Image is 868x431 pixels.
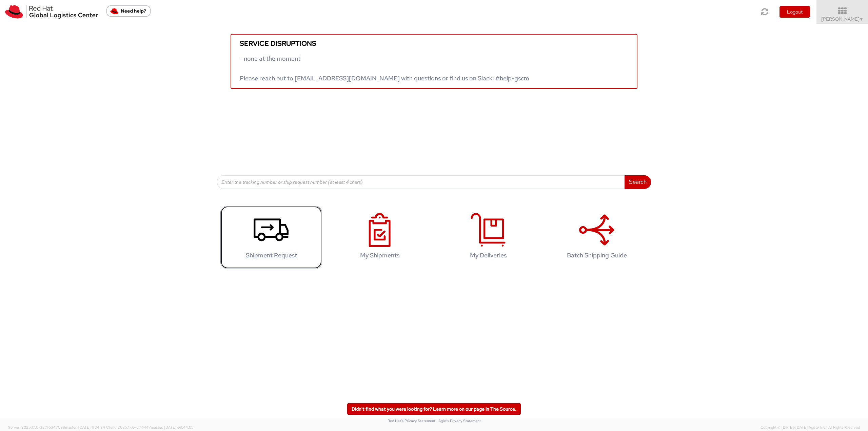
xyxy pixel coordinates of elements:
h5: Service disruptions [240,40,628,47]
span: Client: 2025.17.0-cb14447 [106,425,194,430]
span: master, [DATE] 11:04:24 [65,425,105,430]
span: ▼ [860,17,864,22]
span: master, [DATE] 08:44:05 [151,425,194,430]
h4: My Shipments [336,252,423,259]
button: Logout [780,6,810,18]
span: Copyright © [DATE]-[DATE] Agistix Inc., All Rights Reserved [761,425,860,430]
a: | Agistix Privacy Statement [436,418,481,423]
button: Search [625,175,651,189]
a: Service disruptions - none at the moment Please reach out to [EMAIL_ADDRESS][DOMAIN_NAME] with qu... [231,34,637,89]
img: rh-logistics-00dfa346123c4ec078e1.svg [5,5,98,19]
a: Batch Shipping Guide [546,206,648,269]
a: My Deliveries [437,206,539,269]
a: Shipment Request [220,206,322,269]
input: Enter the tracking number or ship request number (at least 4 chars) [217,175,625,189]
button: Need help? [106,5,151,17]
h4: Batch Shipping Guide [553,252,640,259]
a: My Shipments [329,206,431,269]
span: [PERSON_NAME] [821,16,864,22]
h4: Shipment Request [228,252,315,259]
a: Red Hat's Privacy Statement [388,418,435,423]
h4: My Deliveries [445,252,532,259]
span: - none at the moment Please reach out to [EMAIL_ADDRESS][DOMAIN_NAME] with questions or find us o... [240,55,529,82]
span: Server: 2025.17.0-327f6347098 [8,425,105,430]
a: Didn't find what you were looking for? Learn more on our page in The Source. [347,403,521,415]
